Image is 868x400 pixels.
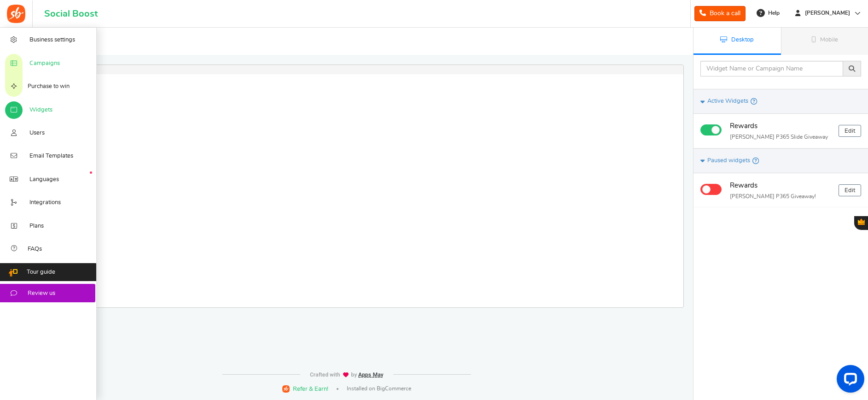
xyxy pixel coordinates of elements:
a: Desktop [693,28,781,55]
span: Campaign's widget is showing on your website [751,96,757,106]
span: Users [29,129,45,137]
a: Refer & Earn! [282,384,328,393]
p: [PERSON_NAME] P365 Slide Giveaway [730,133,832,141]
span: Languages [29,176,59,184]
div: Widget activated [700,183,723,197]
a: Edit [839,125,861,137]
h4: Rewards [730,121,832,132]
span: Widget is not showing on your website. NOTE: Campaign may be active [752,156,759,166]
a: Edit [839,184,861,196]
span: | [337,388,338,390]
em: New [90,171,92,174]
a: Active Widgets [693,89,868,114]
div: Widget activated [700,124,723,138]
span: Desktop [731,37,754,43]
input: Widget Name or Campaign Name [700,61,843,76]
span: Email Templates [29,152,73,160]
img: Social Boost [7,5,25,23]
span: [PERSON_NAME] [801,9,854,17]
span: Review us [28,289,55,298]
span: Plans [29,222,44,230]
h1: Widgets [33,32,693,47]
span: Campaigns [29,59,60,68]
span: Mobile [820,37,838,43]
span: Integrations [29,199,61,207]
h1: Social Boost [44,9,98,19]
h4: Rewards [730,180,832,192]
span: Active Widgets [707,97,748,106]
a: Help [753,6,784,20]
span: Widgets [29,106,52,114]
a: Book a call [694,6,746,21]
iframe: LiveChat chat widget [829,361,868,400]
span: Installed on BigCommerce [347,385,411,393]
button: Gratisfaction [854,216,868,230]
a: Paused widgets [693,148,868,173]
span: FAQs [28,245,42,253]
span: Business settings [29,36,75,44]
span: Purchase to win [28,82,70,91]
span: Gratisfaction [858,218,865,225]
img: img-footer.webp [309,372,384,378]
p: [PERSON_NAME] P365 Giveaway! [730,193,832,200]
span: Help [766,9,780,17]
span: Paused widgets [707,157,750,165]
span: Tour guide [27,268,55,276]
